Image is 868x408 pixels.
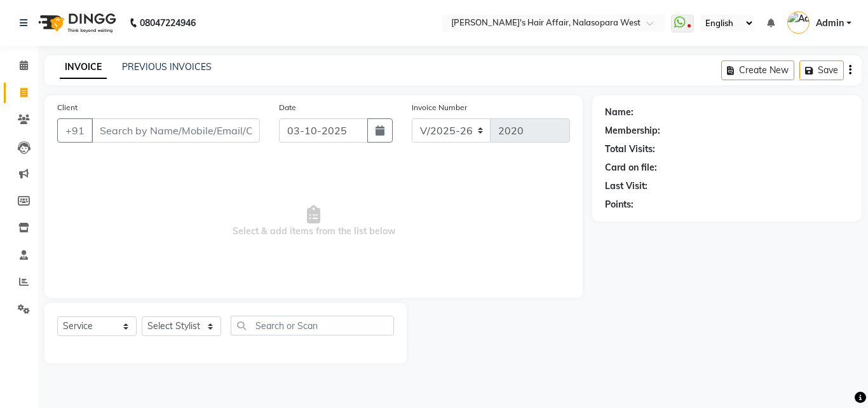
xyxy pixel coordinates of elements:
[122,61,212,73] a: PREVIOUS INVOICES
[799,60,844,80] button: Save
[57,158,570,285] span: Select & add items from the list below
[32,5,119,41] img: logo
[787,11,810,34] img: Admin
[60,56,107,79] a: INVOICE
[231,316,394,335] input: Search or Scan
[279,102,296,113] label: Date
[412,102,467,113] label: Invoice Number
[140,5,196,41] b: 08047224946
[605,106,634,119] div: Name:
[816,17,844,30] span: Admin
[605,179,648,193] div: Last Visit:
[605,198,634,211] div: Points:
[605,143,655,156] div: Total Visits:
[721,60,794,80] button: Create New
[57,102,78,113] label: Client
[92,118,260,143] input: Search by Name/Mobile/Email/Code
[605,161,657,174] div: Card on file:
[605,124,660,137] div: Membership:
[57,118,93,143] button: +91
